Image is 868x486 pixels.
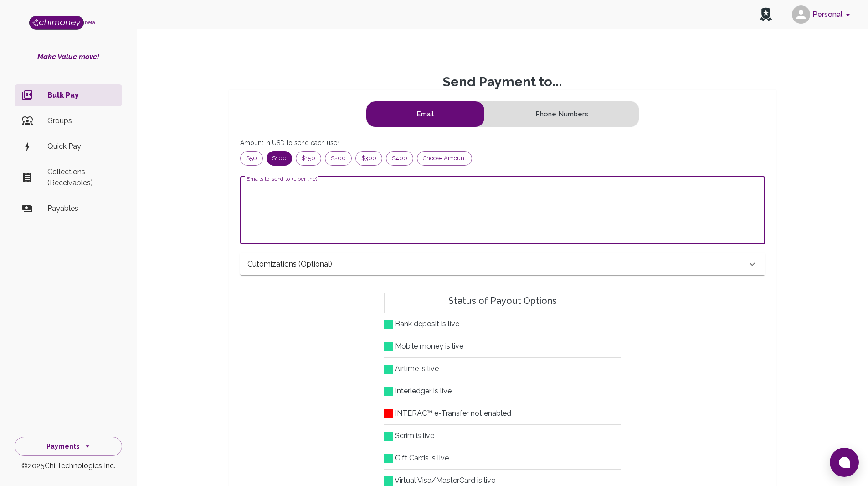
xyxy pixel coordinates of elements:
[356,154,382,163] span: $300
[471,409,511,418] span: not enabled
[296,154,321,163] span: $150
[384,387,452,395] span: Interledger
[830,448,859,477] button: Open chat window
[445,342,463,350] span: is live
[85,20,95,25] span: beta
[47,115,115,126] p: Groups
[485,101,639,127] button: phone
[247,259,332,270] p: Cutomizations (optional)
[384,293,621,313] h6: Status of Payout Options
[366,101,639,127] div: text alignment
[421,364,439,373] span: is live
[477,476,495,485] span: is live
[441,319,459,328] span: is live
[788,3,857,26] button: account of current user
[267,151,292,166] div: $100
[355,151,382,166] div: $300
[47,90,115,101] p: Bulk Pay
[384,409,511,418] span: INTERAC™ e-Transfer
[29,16,84,30] img: Logo
[47,203,115,214] p: Payables
[416,431,434,440] span: is live
[384,431,434,440] span: Scrim
[240,138,765,147] p: Amount in USD to send each user
[144,74,861,90] p: Send Payment to...
[384,342,463,350] span: Mobile money
[417,151,472,166] div: Choose amount
[384,319,459,328] span: Bank deposit
[384,476,495,485] span: Virtual Visa/MasterCard
[433,387,452,395] span: is live
[247,175,317,183] label: Emails to send to (1 per line)
[47,167,115,188] p: Collections (Receivables)
[325,154,351,163] span: $200
[240,151,263,166] div: $50
[15,437,122,456] button: Payments
[384,364,439,373] span: Airtime
[386,151,413,166] div: $400
[386,154,413,163] span: $400
[47,141,115,152] p: Quick Pay
[267,154,292,163] span: $100
[325,151,352,166] div: $200
[366,101,484,127] button: email
[240,253,765,275] div: Cutomizations (optional)
[384,454,449,462] span: Gift Cards
[241,154,262,163] span: $50
[417,154,472,163] span: Choose amount
[296,151,321,166] div: $150
[431,454,449,462] span: is live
